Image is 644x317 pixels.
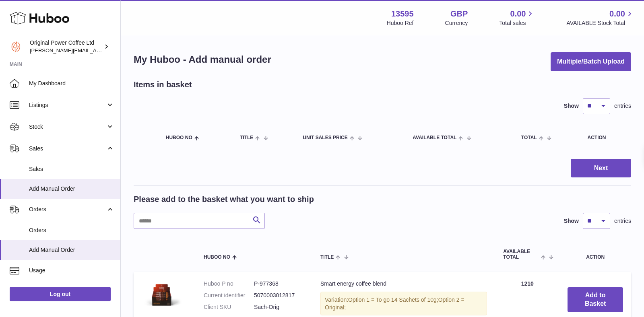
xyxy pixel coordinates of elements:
dd: Sach-Orig [254,303,304,311]
span: Total sales [499,19,535,27]
a: Log out [10,287,111,301]
div: Huboo Ref [387,19,414,27]
label: Show [564,217,579,225]
dd: P-977368 [254,280,304,288]
span: Total [521,135,537,140]
dd: 5070003012817 [254,292,304,299]
span: Huboo no [204,255,230,260]
button: Add to Basket [568,287,623,312]
span: entries [614,102,631,110]
span: Huboo no [166,135,192,140]
dt: Huboo P no [204,280,254,288]
span: Orders [29,226,114,234]
button: Multiple/Batch Upload [551,52,631,71]
img: aline@drinkpowercoffee.com [10,41,22,53]
dt: Client SKU [204,303,254,311]
span: Unit Sales Price [303,135,347,140]
label: Show [564,102,579,110]
span: Stock [29,123,106,131]
span: Option 1 = To go 14 Sachets of 10g; [348,296,438,303]
span: Option 2 = Original; [325,296,464,311]
button: Next [571,159,631,178]
span: Orders [29,206,106,213]
div: Action [588,135,623,140]
h2: Please add to the basket what you want to ship [134,194,314,205]
span: My Dashboard [29,80,114,87]
span: Usage [29,267,114,274]
span: Sales [29,145,106,152]
span: Add Manual Order [29,185,114,193]
span: AVAILABLE Stock Total [566,19,634,27]
span: AVAILABLE Total [413,135,456,140]
span: Add Manual Order [29,246,114,254]
span: Listings [29,101,106,109]
span: AVAILABLE Total [503,249,539,259]
div: Currency [445,19,468,27]
span: 0.00 [510,8,526,19]
span: entries [614,217,631,225]
a: 0.00 AVAILABLE Stock Total [566,8,634,27]
dt: Current identifier [204,292,254,299]
span: Title [240,135,253,140]
strong: 13595 [391,8,414,19]
strong: GBP [450,8,468,19]
span: Title [320,255,334,260]
h1: My Huboo - Add manual order [134,53,271,66]
a: 0.00 Total sales [499,8,535,27]
div: Variation: [320,292,487,316]
h2: Items in basket [134,79,192,90]
span: 0.00 [609,8,625,19]
span: [PERSON_NAME][EMAIL_ADDRESS][DOMAIN_NAME] [30,47,161,54]
div: Original Power Coffee Ltd [30,39,102,54]
th: Action [559,241,631,268]
span: Sales [29,165,114,173]
img: Smart energy coffee blend [142,280,182,310]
